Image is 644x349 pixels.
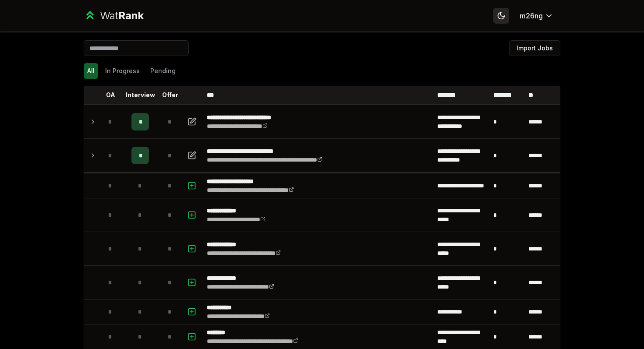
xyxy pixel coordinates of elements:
button: Pending [147,63,179,79]
p: Interview [126,91,155,99]
button: Import Jobs [509,40,560,56]
span: m26ng [520,11,543,21]
p: Offer [162,91,178,99]
a: WatRank [84,9,144,23]
p: OA [106,91,115,99]
button: m26ng [513,8,560,24]
button: In Progress [102,63,143,79]
span: Rank [118,9,144,22]
button: All [84,63,98,79]
div: Wat [100,9,144,23]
